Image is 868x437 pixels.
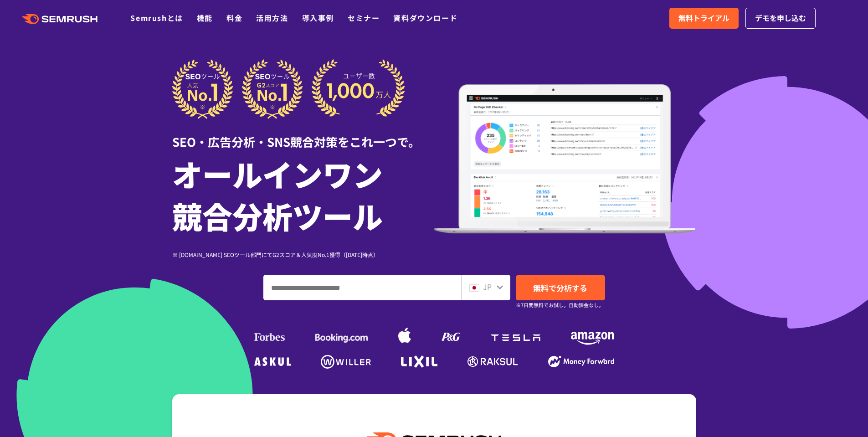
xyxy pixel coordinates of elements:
[172,119,434,150] div: SEO・広告分析・SNS競合対策をこれ一つで。
[226,12,242,23] a: 料金
[172,250,434,259] div: ※ [DOMAIN_NAME] SEOツール部門にてG2スコア＆人気度No.1獲得（[DATE]時点）
[745,8,816,29] a: デモを申し込む
[130,12,183,23] a: Semrushとは
[516,301,604,309] small: ※7日間無料でお試し。自動課金なし。
[755,12,806,24] span: デモを申し込む
[533,282,587,293] span: 無料で分析する
[302,12,334,23] a: 導入事例
[264,275,461,300] input: ドメイン、キーワードまたはURLを入力してください
[197,12,213,23] a: 機能
[172,153,434,236] h1: オールインワン 競合分析ツール
[678,12,729,24] span: 無料トライアル
[348,12,380,23] a: セミナー
[483,281,492,292] span: JP
[393,12,457,23] a: 資料ダウンロード
[256,12,288,23] a: 活用方法
[669,8,739,29] a: 無料トライアル
[516,275,605,300] a: 無料で分析する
